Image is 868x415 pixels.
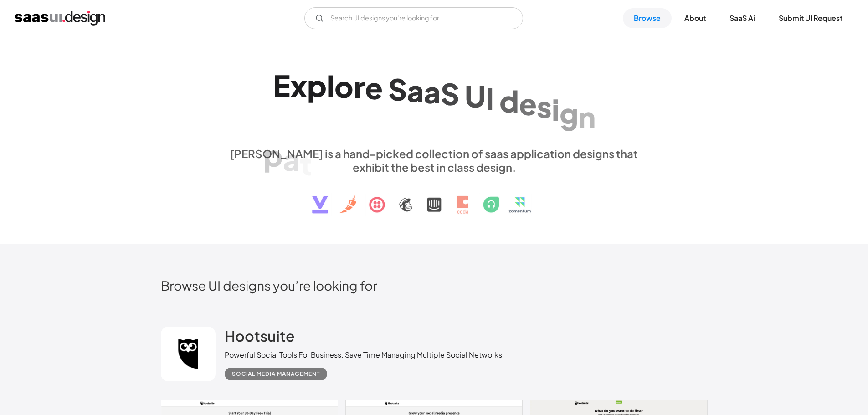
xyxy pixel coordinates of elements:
[486,80,494,115] div: I
[719,8,766,28] a: SaaS Ai
[161,277,708,293] h2: Browse UI designs you’re looking for
[465,78,486,113] div: U
[283,142,300,177] div: a
[441,76,459,111] div: S
[578,99,596,134] div: n
[623,8,672,28] a: Browse
[225,147,644,174] div: [PERSON_NAME] is a hand-picked collection of saas application designs that exhibit the best in cl...
[304,7,523,29] input: Search UI designs you're looking for...
[673,8,717,28] a: About
[307,68,327,103] div: p
[300,146,312,181] div: t
[334,68,354,103] div: o
[519,86,537,121] div: e
[296,174,572,221] img: text, icon, saas logo
[232,369,320,379] div: Social Media Management
[424,74,441,109] div: a
[15,11,105,26] a: home
[225,327,295,349] a: Hootsuite
[365,70,383,105] div: e
[327,68,334,103] div: l
[499,83,519,118] div: d
[263,138,283,173] div: p
[560,95,578,130] div: g
[290,68,307,103] div: x
[388,71,407,106] div: S
[225,68,644,138] h1: Explore SaaS UI design patterns & interactions.
[768,8,853,28] a: Submit UI Request
[407,72,424,108] div: a
[552,92,560,127] div: i
[225,327,295,345] h2: Hootsuite
[225,349,502,360] div: Powerful Social Tools For Business. Save Time Managing Multiple Social Networks
[354,69,365,104] div: r
[304,7,523,29] form: Email Form
[537,89,552,124] div: s
[273,68,290,103] div: E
